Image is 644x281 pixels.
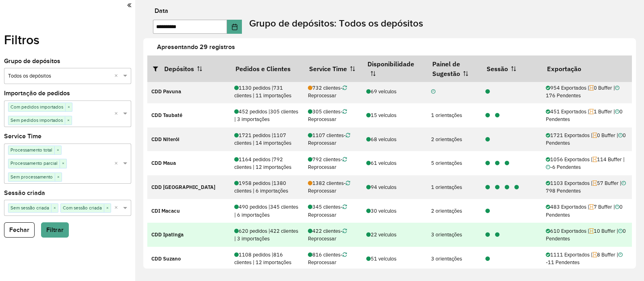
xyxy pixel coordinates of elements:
i: 1291448 - 742 pedidos [505,185,509,190]
span: - Reprocessar [308,132,350,146]
div: 1 orientações [431,111,477,119]
span: -6 Pendentes [546,164,581,170]
strong: CDD Pavuna [151,88,181,95]
div: 1056 Exportados | 114 Buffer | [546,156,627,171]
span: 792 clientes [308,156,341,163]
button: Choose Date [227,20,242,34]
span: × [51,204,58,212]
th: Disponibilidade [362,55,427,82]
div: 954 Exportados | 0 Buffer | [546,84,627,99]
span: 816 clientes [308,251,341,258]
span: 0 Pendentes [546,203,623,218]
div: 451 Exportados | 1 Buffer | [546,108,627,123]
div: 1164 pedidos | 792 clientes | 12 importações [234,156,299,171]
label: Service Time [4,131,41,141]
div: 30 veículos [366,207,423,215]
div: 1958 pedidos | 1380 clientes | 6 importações [234,179,299,195]
div: 61 veículos [366,159,423,167]
label: Data [155,6,168,16]
i: Abrir/fechar filtros [153,66,164,72]
span: Sem sessão criada [8,204,51,212]
div: 3 orientações [431,255,477,263]
span: - Reprocessar [308,203,347,218]
span: Com pedidos importados [8,103,65,111]
span: - Reprocessar [308,84,347,99]
span: 732 clientes [308,84,341,91]
span: 1107 clientes [308,132,344,139]
span: Clear all [114,72,121,80]
i: 1291410 - 26 pedidos [485,185,490,190]
i: 1291540 - 114 pedidos [505,161,509,166]
div: 3 orientações [431,231,477,238]
i: 1291530 - 10 pedidos [495,232,500,238]
span: Clear all [114,204,121,212]
span: Sem processamento [8,173,55,181]
span: 798 Pendentes [546,180,626,194]
strong: CDD Niterói [151,136,180,143]
span: - Reprocessar [308,156,347,170]
th: Painel de Sugestão [427,55,481,82]
i: 1291041 - 618 pedidos [485,232,490,238]
span: × [65,117,72,125]
i: Não realizada [431,89,436,94]
span: - Reprocessar [308,180,350,194]
span: 1382 clientes [308,180,344,187]
strong: CDD Taubaté [151,112,182,119]
label: Grupo de depósitos: Todos os depósitos [249,16,423,31]
i: 1291160 - 1115 pedidos [485,161,490,166]
span: - Reprocessar [308,228,347,242]
span: × [104,204,111,212]
div: 1108 pedidos | 816 clientes | 12 importações [234,251,299,266]
i: 1291382 - 1721 pedidos [485,137,490,142]
span: × [60,160,66,168]
div: 490 pedidos | 345 clientes | 6 importações [234,203,299,218]
th: Service Time [304,55,362,82]
div: 1721 pedidos | 1107 clientes | 14 importações [234,131,299,147]
div: 1130 pedidos | 731 clientes | 11 importações [234,84,299,99]
button: Fechar [4,222,35,238]
th: Sessão [481,55,542,82]
div: 1103 Exportados | 57 Buffer | [546,179,627,195]
span: 0 Pendentes [546,228,626,242]
span: Clear all [114,110,121,118]
span: 176 Pendentes [546,84,619,99]
th: Exportação [542,55,632,82]
label: Filtros [4,30,39,49]
span: Com sessão criada [61,204,104,212]
strong: CDD Maua [151,160,176,166]
span: × [55,173,62,181]
div: 1111 Exportados | 8 Buffer | [546,251,627,266]
div: 68 veículos [366,135,423,143]
div: 51 veículos [366,255,423,263]
strong: CDD [GEOGRAPHIC_DATA] [151,184,215,191]
strong: CDD Suzano [151,255,181,262]
span: 345 clientes [308,203,341,210]
i: 1291476 - 490 pedidos [485,209,490,214]
i: 1291522 - 452 pedidos [495,113,500,118]
strong: CDI Macacu [151,207,180,214]
i: 1291518 - 1171 pedidos [514,185,519,190]
div: 452 pedidos | 305 clientes | 3 importações [234,108,299,123]
label: Grupo de depósitos [4,56,60,66]
th: Depósitos [147,55,230,82]
span: Clear all [114,160,121,168]
th: Pedidos e Clientes [230,55,303,82]
strong: CDD Ipatinga [151,231,184,238]
i: 1291424 - 176 pedidos [495,185,500,190]
div: 94 veículos [366,183,423,191]
span: × [54,146,61,154]
i: 1291338 - 1131 pedidos [485,89,490,94]
span: -11 Pendentes [546,251,623,266]
span: × [65,103,72,111]
span: 422 clientes [308,228,341,234]
div: 15 veículos [366,111,423,119]
span: Processamento parcial [8,159,60,167]
div: 69 veículos [366,88,423,95]
div: 1 orientações [431,183,477,191]
i: 1291389 - 1108 pedidos [485,256,490,262]
span: Sem pedidos importados [8,116,65,124]
div: 620 pedidos | 422 clientes | 3 importações [234,227,299,242]
div: 1721 Exportados | 0 Buffer | [546,131,627,147]
button: Filtrar [41,222,69,238]
span: 0 Pendentes [546,132,626,146]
